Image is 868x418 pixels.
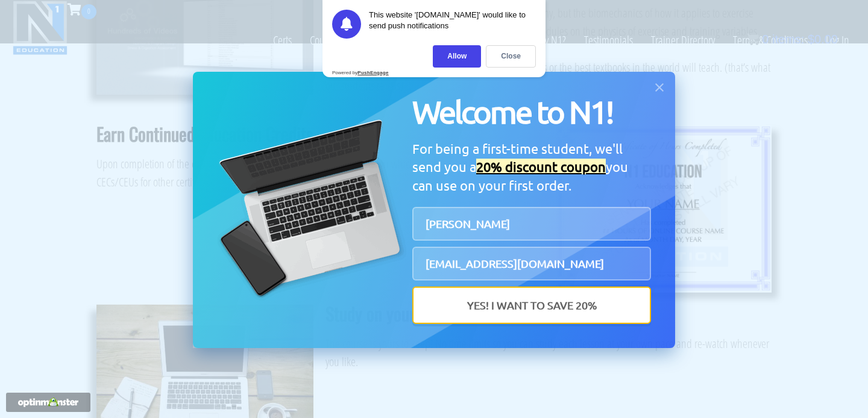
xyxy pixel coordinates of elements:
div: This website '[DOMAIN_NAME]' would like to send push notifications [369,10,536,39]
span: you can use on your first order. [412,159,628,193]
button: Yes! I Want To Save 20% [412,287,651,324]
u: 20% discount coupon [476,159,606,174]
div: Powered by [332,70,389,75]
div: Allow [433,45,481,68]
img: tech.png [217,119,406,300]
span: For being a first-time student, we'll send you a [412,141,623,175]
button: Close [653,81,666,94]
img: Powered by OptinMonster [18,397,78,407]
input: First Name [412,207,651,241]
div: Close [486,45,536,68]
strong: PushEngage [357,70,388,75]
span: Welcome to N1! [412,93,612,130]
input: Email [412,247,651,280]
